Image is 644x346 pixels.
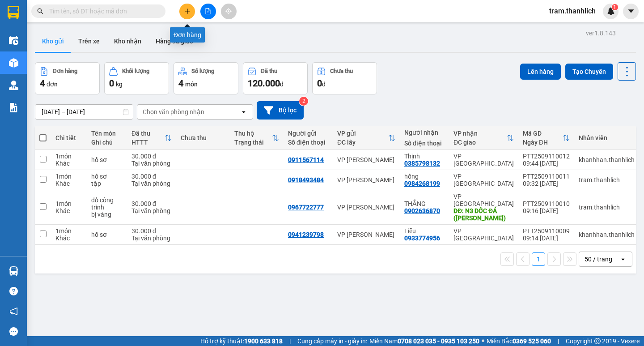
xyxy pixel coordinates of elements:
[240,108,247,115] svg: open
[398,337,479,345] strong: 0708 023 035 - 0935 103 250
[91,173,123,180] div: hồ sơ
[55,153,82,160] div: 1 món
[565,64,613,80] button: Tạo Chuyến
[49,6,155,16] input: Tìm tên, số ĐT hoặc mã đơn
[337,139,388,146] div: ĐC lấy
[8,6,19,19] img: logo-vxr
[40,78,45,89] span: 4
[200,336,283,346] span: Hỗ trợ kỹ thuật:
[453,227,514,242] div: VP [GEOGRAPHIC_DATA]
[131,207,172,214] div: Tại văn phòng
[109,78,114,89] span: 0
[55,207,82,214] div: Khác
[579,134,635,141] div: Nhân viên
[288,156,324,163] div: 0911567114
[369,336,479,346] span: Miền Nam
[9,103,18,112] img: solution-icon
[520,64,561,80] button: Lên hàng
[55,227,82,235] div: 1 món
[404,227,445,235] div: Liễu
[404,180,440,187] div: 0984268199
[185,81,198,88] span: món
[122,68,149,74] div: Khối lượng
[579,156,635,163] div: khanhhan.thanhlich
[607,7,615,15] img: icon-new-feature
[225,8,232,14] span: aim
[523,227,570,235] div: PTT2509110009
[453,207,514,222] div: DĐ: N3 DỐC ĐÁ (PHAN LÂM)
[586,28,616,38] div: ver 1.8.143
[221,4,237,19] button: aim
[523,207,570,214] div: 09:16 [DATE]
[131,153,172,160] div: 30.000 đ
[91,196,123,211] div: đồ công trình
[453,153,514,167] div: VP [GEOGRAPHIC_DATA]
[243,62,308,94] button: Đã thu120.000đ
[35,105,133,119] input: Select a date range.
[131,180,172,187] div: Tại văn phòng
[449,126,518,150] th: Toggle SortBy
[579,231,635,238] div: khanhhan.thanhlich
[261,68,277,74] div: Đã thu
[337,204,395,211] div: VP [PERSON_NAME]
[532,252,545,266] button: 1
[594,338,601,344] span: copyright
[288,231,324,238] div: 0941239798
[288,204,324,211] div: 0967722777
[131,227,172,235] div: 30.000 đ
[234,130,272,137] div: Thu hộ
[523,153,570,160] div: PTT2509110012
[542,5,603,17] span: tram.thanhlich
[280,81,284,88] span: đ
[453,193,514,207] div: VP [GEOGRAPHIC_DATA]
[55,134,82,141] div: Chi tiết
[330,68,353,74] div: Chưa thu
[289,336,291,346] span: |
[9,307,18,316] span: notification
[131,173,172,180] div: 30.000 đ
[244,337,283,345] strong: 1900 633 818
[523,180,570,187] div: 09:32 [DATE]
[627,7,635,15] span: caret-down
[453,139,507,146] div: ĐC giao
[404,160,440,167] div: 0385798132
[131,235,172,242] div: Tại văn phòng
[404,200,445,207] div: THẮNG
[78,52,161,71] div: Nhận: VP [GEOGRAPHIC_DATA]
[200,4,216,19] button: file-add
[297,336,367,346] span: Cung cấp máy in - giấy in:
[35,62,100,94] button: Đơn hàng4đơn
[131,200,172,207] div: 30.000 đ
[337,231,395,238] div: VP [PERSON_NAME]
[248,78,280,89] span: 120.000
[299,97,308,106] sup: 2
[116,81,123,88] span: kg
[613,4,616,10] span: 1
[184,8,191,14] span: plus
[234,139,272,146] div: Trạng thái
[104,62,169,94] button: Khối lượng0kg
[91,156,123,163] div: hồ sơ
[107,30,148,52] button: Kho nhận
[288,139,328,146] div: Số điện thoại
[322,81,326,88] span: đ
[288,130,328,137] div: Người gửi
[317,78,322,89] span: 0
[9,36,18,45] img: warehouse-icon
[148,30,200,52] button: Hàng đã giao
[453,130,507,137] div: VP nhận
[9,287,18,295] span: question-circle
[333,126,400,150] th: Toggle SortBy
[55,180,82,187] div: Khác
[55,200,82,207] div: 1 món
[131,130,165,137] div: Đã thu
[579,176,635,184] div: tram.thanhlich
[53,68,77,74] div: Đơn hàng
[178,78,183,89] span: 4
[518,126,574,150] th: Toggle SortBy
[337,156,395,163] div: VP [PERSON_NAME]
[579,204,635,211] div: tram.thanhlich
[55,160,82,167] div: Khác
[558,336,559,346] span: |
[404,173,445,180] div: hồng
